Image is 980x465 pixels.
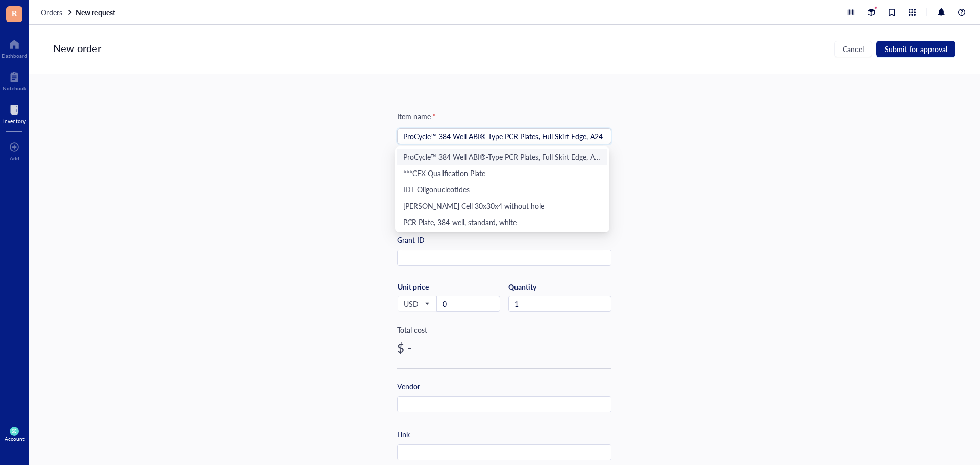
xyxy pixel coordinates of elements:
a: New request [76,8,117,17]
span: R [12,7,17,19]
div: Inventory [3,118,26,124]
div: Link [397,429,410,440]
span: Submit for approval [885,45,947,53]
div: IDT Oligonucleotides [397,181,607,198]
span: Cancel [843,45,864,53]
div: ***CFX Qualification Plate [397,165,607,181]
button: Submit for approval [876,41,955,57]
a: Inventory [3,102,26,124]
button: Cancel [834,41,872,57]
div: Item name [397,111,436,122]
a: Dashboard [2,36,27,59]
div: PCR Plate, 384-well, standard, white [397,214,607,230]
span: Orders [41,7,62,17]
div: Account [5,436,24,442]
div: $ - [397,339,611,356]
span: SC [12,429,17,434]
div: [PERSON_NAME] Cell 30x30x4 without hole [403,200,601,211]
div: Add [10,155,19,161]
div: Notebook [3,85,26,91]
div: Total cost [397,324,611,335]
div: Unit price [398,282,461,291]
div: IDT Oligonucleotides [403,184,601,195]
div: Vendor [397,381,420,392]
div: ProCycle™ 384 Well ABI®-Type PCR Plates, Full Skirt Edge, A24 notch, White, 10/Pk [403,151,601,162]
div: ProCycle™ 384 Well ABI®-Type PCR Plates, Full Skirt Edge, A24 notch, White, 10/Pk [397,149,607,165]
div: Dashboard [2,53,27,59]
a: Notebook [3,69,26,91]
a: Orders [41,8,73,17]
div: ***CFX Qualification Plate [403,167,601,179]
div: Peltier Cell 30x30x4 without hole [397,198,607,214]
span: USD [404,299,429,308]
div: Quantity [508,282,611,291]
div: Grant ID [397,234,425,246]
div: New order [53,41,101,57]
div: PCR Plate, 384-well, standard, white [403,216,601,228]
